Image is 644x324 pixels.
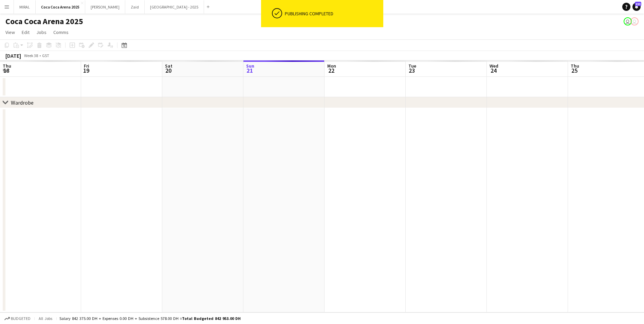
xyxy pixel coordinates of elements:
a: 213 [632,3,641,11]
div: GST [42,53,49,58]
div: Wardrobe [11,99,34,106]
button: Budgeted [3,315,32,322]
a: Edit [19,28,32,37]
span: Week 38 [22,53,39,58]
h1: Coca Coca Arena 2025 [5,16,83,26]
app-user-avatar: Kate Oliveros [630,17,639,25]
a: Comms [51,28,71,37]
button: Zaid [125,0,145,14]
span: View [5,29,15,35]
span: Comms [53,29,69,35]
div: [DATE] [5,52,21,59]
span: All jobs [37,316,54,321]
button: Coca Coca Arena 2025 [36,0,85,14]
span: 213 [635,2,641,6]
button: [PERSON_NAME] [85,0,125,14]
span: Total Budgeted 842 953.00 DH [182,316,241,321]
a: Jobs [34,28,49,37]
div: Salary 842 375.00 DH + Expenses 0.00 DH + Subsistence 578.00 DH = [59,316,241,321]
div: Publishing completed [285,11,381,17]
span: Budgeted [11,316,31,321]
button: MIRAL [14,0,36,14]
span: Jobs [36,29,47,35]
app-user-avatar: Kate Oliveros [624,17,632,25]
a: View [3,28,18,37]
span: Edit [22,29,30,35]
button: [GEOGRAPHIC_DATA] - 2025 [145,0,204,14]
